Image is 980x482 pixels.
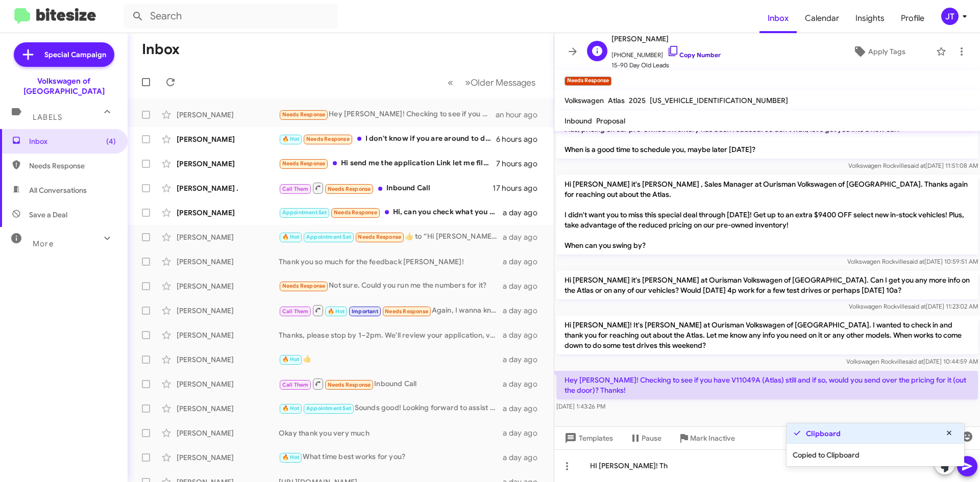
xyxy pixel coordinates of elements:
span: Needs Response [328,382,371,388]
div: Sounds good! Looking forward to assist you this upcoming [DATE]. [279,402,503,414]
span: 2025 [629,96,646,105]
div: [PERSON_NAME] [177,306,279,316]
span: 🔥 Hot [282,405,300,412]
span: » [465,76,471,89]
span: Appointment Set [306,405,351,412]
div: a day ago [503,354,546,365]
div: a day ago [503,330,546,340]
div: What time best works for you? [279,451,503,463]
div: Inbound Call [279,377,503,390]
span: said at [905,358,923,365]
h1: Inbox [142,41,180,58]
span: (4) [106,136,116,146]
span: Appointment Set [306,234,351,240]
div: [PERSON_NAME] . [177,183,279,193]
span: Call Them [282,186,309,192]
div: [PERSON_NAME] [177,281,279,291]
span: Volkswagen Rockville [DATE] 10:44:59 AM [846,358,978,365]
div: [PERSON_NAME] [177,208,279,218]
div: a day ago [503,452,546,463]
span: Older Messages [471,77,535,88]
div: a day ago [503,306,546,316]
span: [PERSON_NAME] [611,33,721,45]
span: Atlas [608,96,625,105]
span: Needs Response [385,308,428,315]
div: HI [PERSON_NAME]! Th [554,449,980,482]
button: Templates [554,429,621,447]
div: Hey [PERSON_NAME]! Checking to see if you have V11049A (Atlas) still and if so, would you send ov... [279,109,496,120]
span: Call Them [282,382,309,388]
span: Apply Tags [868,42,905,61]
span: Profile [893,4,933,33]
div: [PERSON_NAME] [177,379,279,389]
p: Hi [PERSON_NAME] it's [PERSON_NAME] at Ourisman Volkswagen of [GEOGRAPHIC_DATA]. Can I get you an... [556,271,978,299]
span: Volkswagen Rockville [DATE] 10:59:51 AM [847,258,978,265]
div: an hour ago [496,110,546,120]
span: Inbox [29,136,116,146]
div: a day ago [503,379,546,389]
span: Appointment Set [282,209,327,216]
div: [PERSON_NAME] [177,428,279,438]
div: a day ago [503,403,546,414]
span: [PHONE_NUMBER] [611,45,721,60]
span: said at [908,162,925,169]
button: Previous [442,72,459,93]
span: All Conversations [29,185,87,195]
button: Next [459,72,542,93]
div: Not sure. Could you run me the numbers for it? [279,280,503,292]
span: Proposal [596,116,625,125]
div: 7 hours ago [496,159,546,169]
span: Needs Response [334,209,377,216]
span: Needs Response [282,283,326,289]
span: Important [352,308,378,315]
span: said at [908,302,926,310]
button: Apply Tags [826,42,931,61]
button: JT [933,8,969,25]
small: Needs Response [565,77,611,86]
span: Templates [562,429,613,447]
span: « [448,76,453,89]
span: Needs Response [306,136,350,142]
input: Search [124,4,338,29]
div: [PERSON_NAME] [177,232,279,242]
div: a day ago [503,257,546,267]
span: Pause [642,429,661,447]
span: [US_VEHICLE_IDENTIFICATION_NUMBER] [650,96,788,105]
nav: Page navigation example [442,72,542,93]
span: Volkswagen Rockville [DATE] 11:51:08 AM [848,162,978,169]
div: Thank you so much for the feedback [PERSON_NAME]! [279,257,503,267]
span: Needs Response [328,186,371,192]
div: [PERSON_NAME] [177,159,279,169]
span: 🔥 Hot [282,356,300,363]
span: More [33,239,54,248]
div: Okay thank you very much [279,428,503,438]
span: Volkswagen [565,96,604,105]
div: [PERSON_NAME] [177,134,279,144]
div: 👍 [279,353,503,365]
span: Needs Response [282,111,326,118]
button: Pause [621,429,670,447]
span: 🔥 Hot [282,136,300,142]
a: Calendar [797,4,847,33]
button: Mark Inactive [670,429,743,447]
div: ​👍​ to “ Hi [PERSON_NAME] it's [PERSON_NAME] at Ourisman Volkswagen of [GEOGRAPHIC_DATA] just tou... [279,231,503,243]
span: 🔥 Hot [282,454,300,461]
p: Hi [PERSON_NAME]! It's [PERSON_NAME] at Ourisman Volkswagen of [GEOGRAPHIC_DATA]. I wanted to che... [556,316,978,354]
a: Copy Number [667,51,721,59]
a: Insights [847,4,893,33]
div: Copied to Clipboard [787,444,964,466]
span: Labels [33,113,62,122]
span: said at [906,258,924,265]
div: Hi, can you check what you can get if we put 6k down payment? [279,207,503,218]
div: [PERSON_NAME] [177,110,279,120]
div: [PERSON_NAME] [177,257,279,267]
a: Inbox [759,4,797,33]
span: Inbound [565,116,592,125]
div: a day ago [503,281,546,291]
span: 15-90 Day Old Leads [611,60,721,70]
div: [PERSON_NAME] [177,354,279,365]
div: 17 hours ago [493,183,546,193]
